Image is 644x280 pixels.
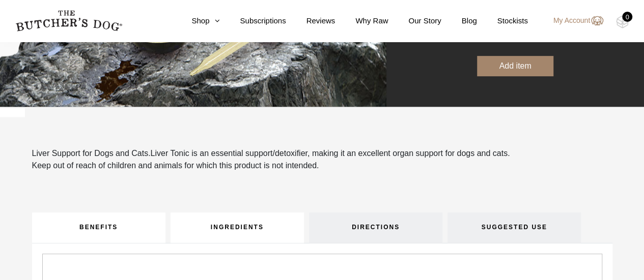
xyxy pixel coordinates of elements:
a: Subscriptions [219,15,286,27]
img: TBD_Cart-Empty.png [616,15,629,28]
a: Blog [441,15,477,27]
a: Why Raw [335,15,388,27]
a: Our Story [388,15,441,27]
p: Liver Support for Dogs and Cats.Liver Tonic is an essential support/detoxifier, making it an exce... [32,147,510,160]
button: Add item [477,56,553,76]
a: DIRECTIONS [309,212,442,243]
p: Keep out of reach of children and animals for which this product is not intended. [32,160,510,172]
a: My Account [543,15,603,27]
a: SUGGESTED USE [447,212,581,243]
a: Shop [171,15,219,27]
a: Reviews [286,15,335,27]
div: 0 [622,12,632,22]
a: Stockists [477,15,528,27]
a: BENEFITS [32,212,165,243]
a: INGREDIENTS [171,212,304,243]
